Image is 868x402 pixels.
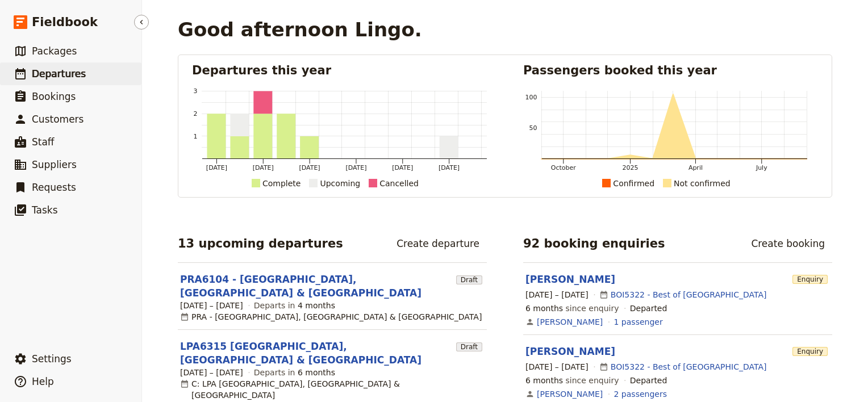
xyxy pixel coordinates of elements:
[178,235,343,252] h2: 13 upcoming departures
[525,274,615,285] a: [PERSON_NAME]
[253,164,274,171] tspan: [DATE]
[756,164,767,171] tspan: July
[744,234,832,253] a: Create booking
[32,204,58,216] span: Tasks
[525,346,615,357] a: [PERSON_NAME]
[180,300,243,311] span: [DATE] – [DATE]
[525,376,563,385] span: 6 months
[298,301,335,310] span: 4 months
[32,136,55,148] span: Staff
[194,133,198,140] tspan: 1
[192,62,487,79] h2: Departures this year
[32,376,54,387] span: Help
[32,182,76,193] span: Requests
[614,388,667,400] a: View the passengers for this booking
[345,164,366,171] tspan: [DATE]
[178,18,422,41] h1: Good afternoon Lingo.
[206,164,227,171] tspan: [DATE]
[525,94,537,101] tspan: 100
[254,367,335,378] span: Departs in
[611,289,767,300] a: BOI5322 - Best of [GEOGRAPHIC_DATA]
[688,164,703,171] tspan: April
[523,235,665,252] h2: 92 booking enquiries
[194,87,198,95] tspan: 3
[630,303,667,314] div: Departed
[254,300,335,311] span: Departs in
[32,14,98,31] span: Fieldbook
[32,159,77,170] span: Suppliers
[32,91,76,102] span: Bookings
[456,342,482,351] span: Draft
[299,164,320,171] tspan: [DATE]
[392,164,413,171] tspan: [DATE]
[611,361,767,372] a: BOI5322 - Best of [GEOGRAPHIC_DATA]
[551,164,576,171] tspan: October
[630,375,667,386] div: Departed
[320,177,360,190] div: Upcoming
[792,275,828,284] span: Enquiry
[537,388,603,400] a: [PERSON_NAME]
[180,367,243,378] span: [DATE] – [DATE]
[523,62,818,79] h2: Passengers booked this year
[180,378,485,401] div: C: LPA [GEOGRAPHIC_DATA], [GEOGRAPHIC_DATA] & [GEOGRAPHIC_DATA]
[32,114,84,125] span: Customers
[32,353,72,365] span: Settings
[525,375,619,386] span: since enquiry
[389,234,487,253] a: Create departure
[379,177,419,190] div: Cancelled
[194,110,198,118] tspan: 2
[525,304,563,313] span: 6 months
[525,303,619,314] span: since enquiry
[439,164,460,171] tspan: [DATE]
[262,177,301,190] div: Complete
[456,275,482,284] span: Draft
[180,273,452,300] a: PRA6104 - [GEOGRAPHIC_DATA], [GEOGRAPHIC_DATA] & [GEOGRAPHIC_DATA]
[180,311,482,323] div: PRA - [GEOGRAPHIC_DATA], [GEOGRAPHIC_DATA] & [GEOGRAPHIC_DATA]
[613,177,654,190] div: Confirmed
[674,177,731,190] div: Not confirmed
[180,340,452,367] a: LPA6315 [GEOGRAPHIC_DATA], [GEOGRAPHIC_DATA] & [GEOGRAPHIC_DATA]
[529,124,537,132] tspan: 50
[32,45,77,57] span: Packages
[298,368,335,377] span: 6 months
[32,68,86,79] span: Departures
[134,15,149,30] button: Hide menu
[614,316,663,328] a: View the passengers for this booking
[537,316,603,328] a: [PERSON_NAME]
[525,361,589,372] span: [DATE] – [DATE]
[525,289,589,300] span: [DATE] – [DATE]
[792,347,828,356] span: Enquiry
[622,164,638,171] tspan: 2025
